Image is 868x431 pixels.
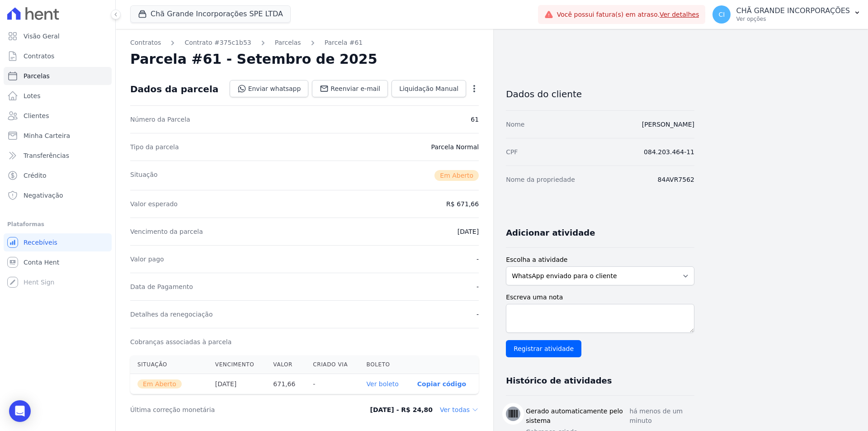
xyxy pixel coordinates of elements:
[130,255,164,264] dt: Valor pago
[399,84,458,93] span: Liquidação Manual
[629,407,694,426] p: há menos de um minuto
[208,355,266,374] th: Vencimento
[24,52,54,61] span: Contratos
[557,10,699,19] span: Você possui fatura(s) em atraso.
[306,374,359,394] th: -
[24,258,59,267] span: Conta Hent
[137,379,182,388] span: Em Aberto
[417,380,466,388] button: Copiar código
[476,310,479,319] dd: -
[471,115,479,124] dd: 61
[130,84,218,95] div: Dados da parcela
[660,11,699,18] a: Ver detalhes
[24,71,50,81] span: Parcelas
[719,11,725,18] span: CI
[446,199,479,208] dd: R$ 671,66
[130,405,336,414] dt: Última correção monetária
[24,131,70,140] span: Minha Carteira
[4,47,112,65] a: Contratos
[130,170,158,181] dt: Situação
[306,355,359,374] th: Criado via
[130,227,203,236] dt: Vencimento da parcela
[9,400,31,422] div: Open Intercom Messenger
[526,407,629,426] h3: Gerado automaticamente pelo sistema
[130,199,178,208] dt: Valor esperado
[705,2,868,27] button: CI CHÃ GRANDE INCORPORAÇÕES Ver opções
[506,375,612,386] h3: Histórico de atividades
[4,233,112,251] a: Recebíveis
[440,405,479,414] dd: Ver todas
[130,355,208,374] th: Situação
[736,15,850,23] p: Ver opções
[359,355,410,374] th: Boleto
[458,227,479,236] dd: [DATE]
[370,405,433,414] dd: [DATE] - R$ 24,80
[506,120,524,129] dt: Nome
[367,380,399,388] a: Ver boleto
[24,32,60,41] span: Visão Geral
[4,147,112,165] a: Transferências
[4,253,112,271] a: Conta Hent
[130,51,377,67] h2: Parcela #61 - Setembro de 2025
[130,142,179,152] dt: Tipo da parcela
[208,374,266,394] th: [DATE]
[266,355,306,374] th: Valor
[130,38,161,47] a: Contratos
[506,293,694,302] label: Escreva uma nota
[130,337,231,346] dt: Cobranças associadas à parcela
[24,111,49,120] span: Clientes
[506,340,581,357] input: Registrar atividade
[130,115,190,124] dt: Número da Parcela
[658,175,694,184] dd: 84AVR7562
[130,282,193,291] dt: Data de Pagamento
[431,142,479,152] dd: Parcela Normal
[24,151,69,160] span: Transferências
[330,84,380,93] span: Reenviar e-mail
[325,38,363,47] a: Parcela #61
[506,89,694,99] h3: Dados do cliente
[275,38,301,47] a: Parcelas
[506,255,694,265] label: Escolha a atividade
[4,186,112,204] a: Negativação
[736,6,850,15] p: CHÃ GRANDE INCORPORAÇÕES
[184,38,251,47] a: Contrato #375c1b53
[130,5,291,23] button: Chã Grande Incorporações SPE LTDA
[4,107,112,125] a: Clientes
[644,147,694,156] dd: 084.203.464-11
[7,219,108,230] div: Plataformas
[230,80,309,97] a: Enviar whatsapp
[4,67,112,85] a: Parcelas
[4,166,112,185] a: Crédito
[476,255,479,264] dd: -
[24,91,41,100] span: Lotes
[4,127,112,145] a: Minha Carteira
[266,374,306,394] th: 671,66
[130,38,479,47] nav: Breadcrumb
[24,171,47,180] span: Crédito
[642,121,694,128] a: [PERSON_NAME]
[506,147,518,156] dt: CPF
[130,310,213,319] dt: Detalhes da renegociação
[4,27,112,45] a: Visão Geral
[4,87,112,105] a: Lotes
[312,80,388,97] a: Reenviar e-mail
[506,175,575,184] dt: Nome da propriedade
[24,238,57,247] span: Recebíveis
[476,282,479,291] dd: -
[506,227,595,238] h3: Adicionar atividade
[24,191,63,200] span: Negativação
[434,170,479,181] span: Em Aberto
[392,80,466,97] a: Liquidação Manual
